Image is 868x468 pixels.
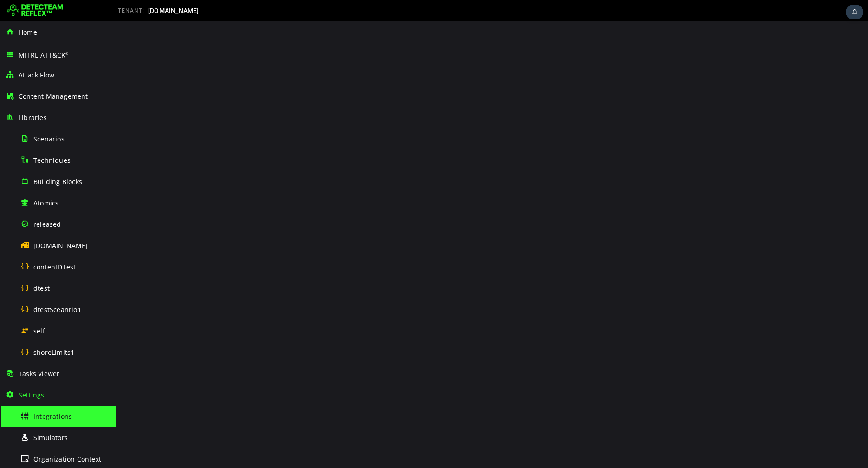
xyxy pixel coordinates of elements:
span: [DOMAIN_NAME] [148,7,199,14]
span: Organization Context [33,455,101,463]
span: TENANT: [118,7,144,14]
span: [DOMAIN_NAME] [33,241,88,250]
span: Settings [19,391,45,399]
div: Task Notifications [846,5,863,19]
sup: ® [65,51,68,56]
span: Scenarios [33,135,65,143]
span: Simulators [33,433,68,442]
span: shoreLimits1 [33,348,74,357]
span: Home [19,28,37,37]
span: MITRE ATT&CK [19,51,69,59]
span: Tasks Viewer [19,369,59,378]
span: Attack Flow [19,71,54,79]
span: Integrations [33,412,72,421]
span: Libraries [19,113,47,122]
span: dtest [33,284,50,293]
img: Detecteam logo [7,3,63,18]
span: Building Blocks [33,177,82,186]
span: Content Management [19,92,88,101]
span: Atomics [33,199,58,207]
span: contentDTest [33,263,76,271]
span: released [33,220,61,229]
span: dtestSceanrio1 [33,305,81,314]
span: Techniques [33,156,71,165]
span: self [33,327,45,335]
